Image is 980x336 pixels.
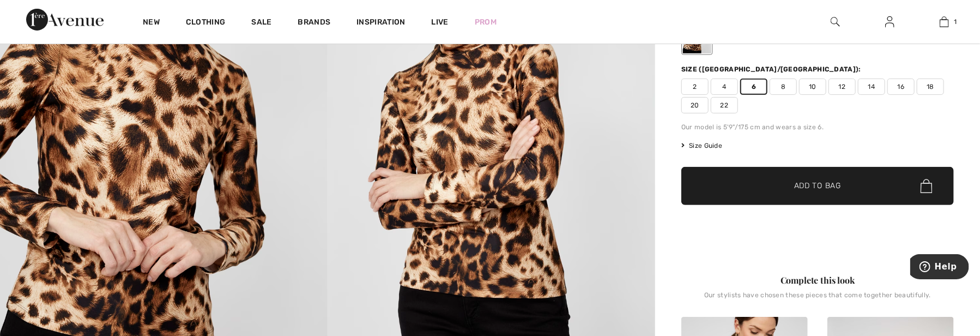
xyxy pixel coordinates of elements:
a: 1 [917,15,971,28]
span: 14 [858,79,885,95]
span: 18 [917,79,944,95]
iframe: Opens a widget where you can find more information [910,254,969,281]
span: Inspiration [356,17,405,29]
img: My Bag [940,15,949,28]
button: Add to Bag [681,167,954,205]
span: 4 [711,79,738,95]
a: Prom [475,16,497,28]
span: 12 [828,79,856,95]
span: 20 [681,97,709,113]
span: 2 [681,79,709,95]
div: Our model is 5'9"/175 cm and wears a size 6. [681,122,954,132]
div: Complete this look [681,274,954,287]
div: Black/cognac [683,13,711,54]
div: Size ([GEOGRAPHIC_DATA]/[GEOGRAPHIC_DATA]): [681,64,863,74]
span: 16 [887,79,915,95]
a: Sale [251,17,271,29]
span: Add to Bag [794,181,841,192]
img: Bag.svg [921,179,933,194]
span: Size Guide [681,141,722,151]
span: 22 [711,97,738,113]
span: 10 [799,79,826,95]
a: New [143,17,160,29]
span: 8 [770,79,797,95]
img: 1ère Avenue [26,9,104,31]
a: Sign In [876,15,903,29]
a: Clothing [186,17,225,29]
a: Brands [298,17,331,29]
span: 1 [954,17,957,27]
span: 6 [740,79,767,95]
img: My Info [885,15,894,28]
a: Live [432,16,449,28]
div: Our stylists have chosen these pieces that come together beautifully. [681,291,954,308]
img: search the website [831,15,840,28]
